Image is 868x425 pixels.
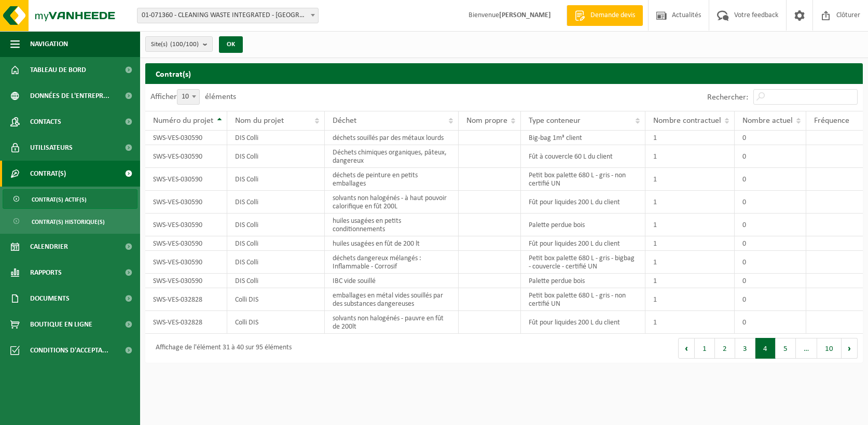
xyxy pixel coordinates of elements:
td: SWS-VES-030590 [145,145,227,168]
span: 01-071360 - CLEANING WASTE INTEGRATED - SAINT-GHISLAIN [137,8,318,23]
span: 10 [177,90,199,104]
td: huiles usagées en fût de 200 lt [325,236,459,251]
td: 0 [735,131,806,145]
button: Site(s)(100/100) [145,36,213,52]
td: IBC vide souillé [325,274,459,288]
td: 1 [645,288,735,311]
a: Contrat(s) historique(s) [3,211,137,231]
td: DIS Colli [227,191,325,214]
td: SWS-VES-030590 [145,168,227,191]
button: 4 [755,338,776,359]
button: OK [219,36,243,53]
button: 1 [695,338,715,359]
td: DIS Colli [227,131,325,145]
td: Palette perdue bois [521,274,645,288]
td: déchets souillés par des métaux lourds [325,131,459,145]
td: DIS Colli [227,274,325,288]
td: 0 [735,236,806,251]
span: 10 [177,89,200,105]
td: 0 [735,274,806,288]
button: 3 [735,338,755,359]
span: Contrat(s) [30,161,66,187]
td: 1 [645,236,735,251]
span: … [796,338,817,359]
td: emballages en métal vides souillés par des substances dangereuses [325,288,459,311]
a: Demande devis [567,5,643,26]
td: DIS Colli [227,214,325,236]
span: Type conteneur [529,117,581,125]
h2: Contrat(s) [145,63,863,83]
span: Rapports [30,260,62,286]
td: SWS-VES-032828 [145,288,227,311]
span: Données de l'entrepr... [30,83,109,109]
td: 1 [645,191,735,214]
td: Petit box palette 680 L - gris - non certifié UN [521,288,645,311]
count: (100/100) [170,41,199,48]
button: 10 [817,338,842,359]
button: Next [842,338,858,359]
span: Contrat(s) historique(s) [32,212,105,232]
td: SWS-VES-030590 [145,251,227,274]
td: 1 [645,145,735,168]
td: 0 [735,145,806,168]
td: 0 [735,168,806,191]
td: Big-bag 1m³ client [521,131,645,145]
td: 1 [645,131,735,145]
td: Fût pour liquides 200 L du client [521,236,645,251]
label: Rechercher: [707,93,748,102]
td: Fût pour liquides 200 L du client [521,191,645,214]
td: huiles usagées en petits conditionnements [325,214,459,236]
td: Petit box palette 680 L - gris - bigbag - couvercle - certifié UN [521,251,645,274]
td: SWS-VES-032828 [145,311,227,334]
td: 1 [645,214,735,236]
td: Colli DIS [227,288,325,311]
button: 2 [715,338,735,359]
span: Boutique en ligne [30,311,92,337]
td: SWS-VES-030590 [145,131,227,145]
td: Fût pour liquides 200 L du client [521,311,645,334]
td: 0 [735,191,806,214]
td: DIS Colli [227,145,325,168]
span: Utilisateurs [30,135,73,161]
button: 5 [776,338,796,359]
span: Nom propre [466,117,507,125]
span: Calendrier [30,234,68,260]
td: solvants non halogénés - pauvre en fût de 200lt [325,311,459,334]
span: Conditions d'accepta... [30,337,108,363]
strong: [PERSON_NAME] [499,11,551,19]
button: Previous [678,338,695,359]
span: Site(s) [151,37,199,52]
a: Contrat(s) actif(s) [3,189,137,209]
span: Déchet [333,117,356,125]
td: DIS Colli [227,236,325,251]
td: 0 [735,251,806,274]
span: Navigation [30,31,68,57]
td: 0 [735,214,806,236]
td: Colli DIS [227,311,325,334]
td: Palette perdue bois [521,214,645,236]
td: SWS-VES-030590 [145,214,227,236]
div: Affichage de l'élément 31 à 40 sur 95 éléments [150,339,292,358]
span: Demande devis [588,10,638,21]
span: Contrat(s) actif(s) [32,190,87,209]
td: 1 [645,168,735,191]
td: déchets de peinture en petits emballages [325,168,459,191]
td: SWS-VES-030590 [145,274,227,288]
span: Nom du projet [235,117,284,125]
span: Nombre contractuel [653,117,721,125]
span: Fréquence [814,117,849,125]
td: SWS-VES-030590 [145,236,227,251]
span: Documents [30,286,70,311]
td: Fût à couvercle 60 L du client [521,145,645,168]
span: Tableau de bord [30,57,86,83]
td: DIS Colli [227,251,325,274]
td: Déchets chimiques organiques, pâteux, dangereux [325,145,459,168]
td: 0 [735,288,806,311]
td: SWS-VES-030590 [145,191,227,214]
td: 1 [645,311,735,334]
td: déchets dangereux mélangés : Inflammable - Corrosif [325,251,459,274]
td: 1 [645,274,735,288]
span: Numéro du projet [153,117,213,125]
span: Contacts [30,109,61,135]
td: DIS Colli [227,168,325,191]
